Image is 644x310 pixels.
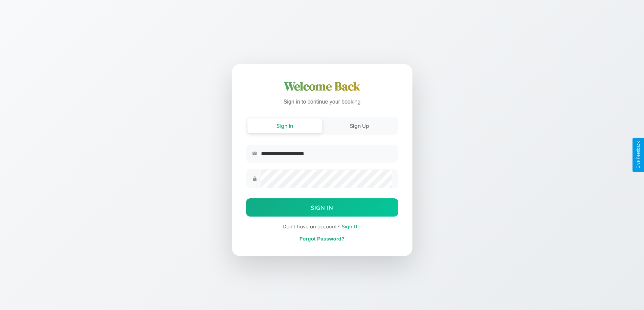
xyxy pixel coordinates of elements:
div: Give Feedback [636,141,641,169]
span: Sign Up! [342,223,362,230]
button: Sign Up [322,118,397,133]
a: Forgot Password? [300,236,344,242]
p: Sign in to continue your booking [246,97,398,107]
h1: Welcome Back [246,78,398,94]
div: Don't have an account? [246,223,398,230]
button: Sign In [247,118,322,133]
button: Sign In [246,198,398,217]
